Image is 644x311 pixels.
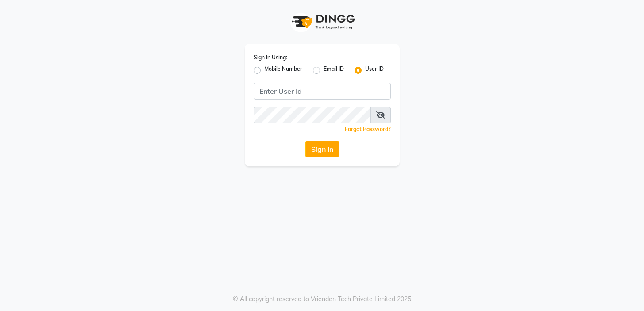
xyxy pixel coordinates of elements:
[254,107,371,123] input: Username
[287,9,358,35] img: logo1.svg
[264,65,302,76] label: Mobile Number
[324,65,344,76] label: Email ID
[254,54,287,61] label: Sign In Using:
[345,126,391,132] a: Forgot Password?
[365,65,384,76] label: User ID
[254,83,391,100] input: Username
[305,141,339,157] button: Sign In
